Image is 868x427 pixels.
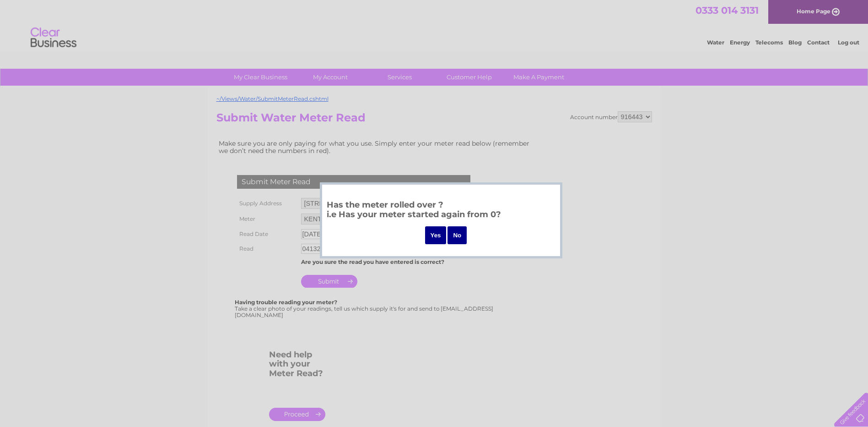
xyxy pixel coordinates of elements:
a: Energy [730,39,750,46]
a: Log out [838,39,859,46]
input: No [447,226,467,244]
h3: Has the meter rolled over ? i.e Has your meter started again from 0? [327,198,555,224]
a: 0333 014 3131 [695,5,759,16]
img: logo.png [30,24,77,52]
a: Water [707,39,724,46]
a: Blog [788,39,802,46]
input: Yes [425,226,447,244]
div: Clear Business is a trading name of Verastar Limited (registered in [GEOGRAPHIC_DATA] No. 3667643... [218,5,651,44]
a: Contact [807,39,830,46]
a: Telecoms [755,39,783,46]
